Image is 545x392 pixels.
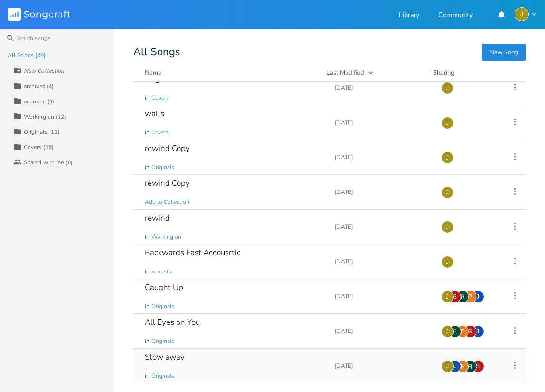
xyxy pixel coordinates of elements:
button: New Song [482,44,526,61]
div: jessecarterrussell [441,325,454,338]
div: Originals (11) [24,129,59,135]
div: Caught Up [145,283,183,291]
div: walls [145,110,164,118]
div: All Eyes on You [145,318,200,326]
div: [DATE] [335,328,430,334]
span: acoustic [151,268,173,276]
div: Joe Traynor [472,325,484,338]
div: Covers (19) [24,144,54,150]
div: jessecarterrussell [441,186,454,199]
span: Covers [151,94,169,102]
div: Stow away [145,353,185,361]
div: steinstein [472,360,484,372]
span: in [145,268,149,276]
div: jessecarterrussell [441,256,454,268]
span: Originals [151,302,174,311]
div: [DATE] [335,293,430,299]
button: Name [145,68,315,78]
button: Last Modified [327,68,422,78]
span: Originals [151,163,174,171]
span: in [145,233,149,241]
div: [DATE] [335,189,430,195]
span: in [145,163,149,171]
div: acoustic (4) [24,99,54,104]
span: Originals [151,372,174,380]
div: archives (4) [24,83,54,89]
div: Backwards Fast Accousrtic [145,249,240,257]
button: J [515,7,537,21]
div: Joe Traynor [449,360,461,372]
img: Ryan Bukstein [449,325,461,338]
img: Ryan Bukstein [456,291,469,303]
div: steinstein [449,291,461,303]
div: Shared with me (0) [24,160,73,165]
span: in [145,129,149,137]
span: in [145,94,149,102]
div: All Songs [133,48,526,57]
div: paulgonzalez [464,291,476,303]
div: New Collection [24,68,64,74]
span: Working on [151,233,181,241]
div: jessecarterrussell [441,291,454,303]
div: Last Modified [327,69,364,77]
div: steinstein [464,325,476,338]
div: jessecarterrussell [441,151,454,164]
div: [DATE] [335,224,430,230]
div: jessecarterrussell [441,82,454,94]
div: jessecarterrussell [441,117,454,129]
div: rewind Copy [145,144,190,152]
span: in [145,337,149,345]
div: [DATE] [335,85,430,90]
span: Originals [151,337,174,345]
div: [DATE] [335,363,430,369]
div: jessecarterrussell [515,7,529,21]
div: Sharing [433,68,490,78]
div: paulgonzalez [456,360,469,372]
img: Ryan Bukstein [464,360,476,372]
span: in [145,372,149,380]
span: Add to Collection [145,198,189,206]
div: rewind [145,214,170,222]
span: in [145,302,149,311]
div: [DATE] [335,154,430,160]
div: All Songs (49) [8,52,46,58]
span: Covers [151,129,169,137]
div: jessecarterrussell [441,221,454,233]
a: Library [399,12,419,20]
div: [DATE] [335,259,430,264]
div: king of beers [145,75,190,83]
div: jessecarterrussell [441,360,454,372]
div: Joe Traynor [472,291,484,303]
div: [DATE] [335,120,430,125]
a: Community [438,12,473,20]
div: Working on (12) [24,114,67,120]
div: Name [145,69,161,77]
div: rewind Copy [145,179,190,187]
div: paulgonzalez [456,325,469,338]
